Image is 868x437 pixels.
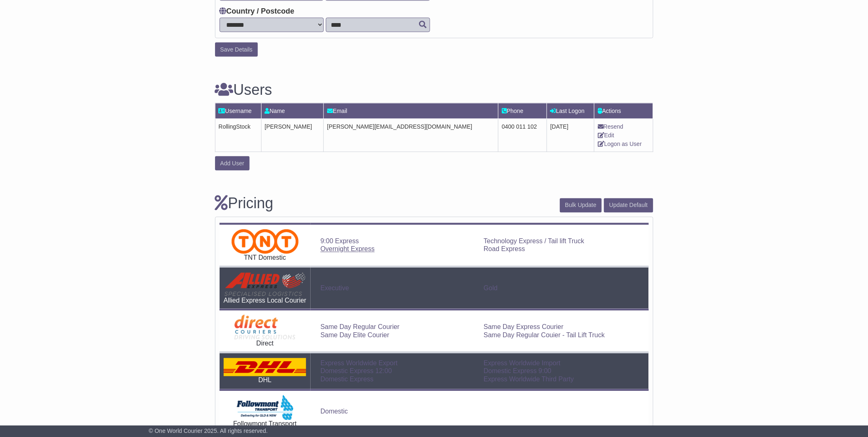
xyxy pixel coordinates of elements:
div: Direct [224,340,306,348]
td: 0400 011 102 [498,119,547,152]
div: Followmont Transport [224,420,306,428]
button: Update Default [604,198,653,213]
div: DHL [224,376,306,384]
img: DHL [224,358,306,376]
button: Save Details [215,42,258,57]
a: Domestic Express 9:00 [484,368,552,375]
img: Allied Express Local Courier [224,272,306,297]
a: Gold [484,285,498,292]
td: Username [215,103,261,119]
a: Express Worldwide Import [484,360,560,367]
a: Overnight Express [321,246,375,253]
td: Actions [594,103,653,119]
a: Technology Express / Tail lift Truck [484,238,584,245]
h3: Users [215,82,653,98]
a: Executive [321,285,349,292]
span: © One World Courier 2025. All rights reserved. [149,428,268,434]
td: [PERSON_NAME][EMAIL_ADDRESS][DOMAIN_NAME] [324,119,498,152]
img: TNT Domestic [232,229,299,254]
td: [DATE] [547,119,594,152]
td: Email [324,103,498,119]
td: RollingStock [215,119,261,152]
a: Logon as User [598,141,642,147]
button: Add User [215,156,250,171]
button: Bulk Update [560,198,602,213]
a: Road Express [484,246,525,253]
a: 9:00 Express [321,238,359,245]
a: Express Worldwide Export [321,360,398,367]
img: Followmont Transport [237,395,293,420]
a: Domestic Express [321,376,374,383]
td: Name [261,103,324,119]
td: [PERSON_NAME] [261,119,324,152]
div: TNT Domestic [224,254,306,262]
h3: Pricing [215,195,560,212]
a: Resend [598,123,623,130]
td: Last Logon [547,103,594,119]
a: Domestic [321,408,348,415]
img: Direct [234,315,295,340]
a: Domestic Express 12:00 [321,368,392,375]
a: Same Day Elite Courier [321,332,389,339]
label: Country / Postcode [220,7,295,16]
div: Allied Express Local Courier [224,297,306,305]
a: Same Day Regular Couier - Tail Lift Truck [484,332,605,339]
a: Same Day Express Courier [484,324,564,331]
a: Express Worldwide Third Party [484,376,574,383]
a: Edit [598,132,614,139]
td: Phone [498,103,547,119]
a: Same Day Regular Courier [321,324,400,331]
